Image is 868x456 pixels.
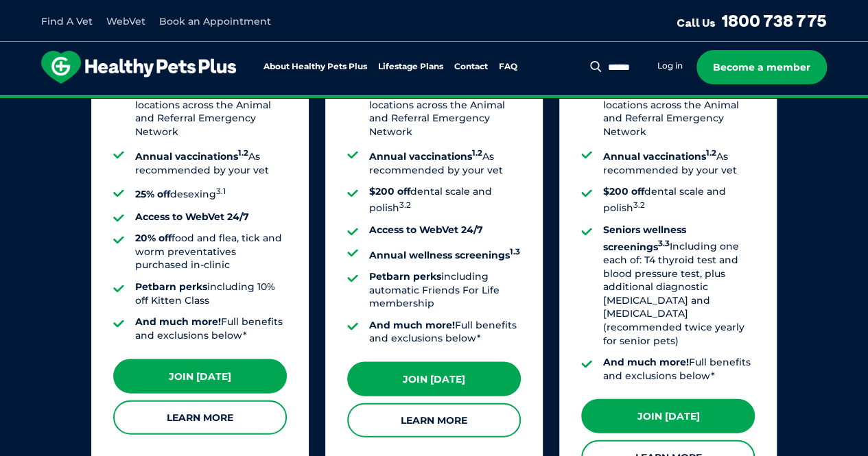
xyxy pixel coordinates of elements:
a: Join [DATE] [581,398,755,433]
sup: 3.2 [633,200,645,209]
sup: 1.2 [472,148,482,158]
strong: 25% off [135,188,170,200]
a: Join [DATE] [113,359,287,393]
li: desexing [135,184,287,201]
span: Call Us [677,16,716,29]
img: hpp-logo [41,51,236,84]
a: FAQ [499,62,517,71]
a: Book an Appointment [159,15,271,27]
strong: Access to WebVet 24/7 [135,210,249,222]
sup: 1.3 [510,246,520,256]
li: dental scale and polish [603,184,755,215]
li: Full benefits and exclusions below* [135,315,287,341]
sup: 3.1 [216,186,226,195]
span: Proactive, preventative wellness program designed to keep your pet healthier and happier for longer [178,96,690,108]
a: Lifestage Plans [378,62,443,71]
li: dental scale and polish [369,184,521,215]
li: Including one each of: T4 thyroid test and blood pressure test, plus additional diagnostic [MEDIC... [603,223,755,347]
strong: Annual wellness screenings [369,248,520,261]
a: About Healthy Pets Plus [263,62,367,71]
strong: Annual vaccinations [135,149,248,162]
li: including automatic Friends For Life membership [369,269,521,310]
strong: Petbarn perks [135,280,207,292]
a: Find A Vet [41,15,93,27]
sup: 3.2 [399,200,411,209]
sup: 3.3 [658,238,670,248]
strong: And much more! [369,318,455,331]
strong: Petbarn perks [369,269,441,282]
li: Full benefits and exclusions below* [369,318,521,345]
a: Learn More [347,403,521,437]
strong: 20% off [135,231,172,243]
a: Contact [454,62,488,71]
li: As recommended by your vet [135,147,287,177]
a: Log in [657,60,683,71]
a: Learn More [113,400,287,434]
sup: 1.2 [238,148,248,158]
li: food and flea, tick and worm preventatives purchased in-clinic [135,231,287,272]
strong: Seniors wellness screenings [603,223,686,252]
li: including 10% off Kitten Class [135,280,287,307]
strong: Annual vaccinations [603,149,716,162]
li: Full benefits and exclusions below* [603,355,755,382]
strong: And much more! [135,315,221,327]
a: Join [DATE] [347,361,521,396]
li: As recommended by your vet [369,147,521,177]
a: Become a member [696,50,827,84]
sup: 1.2 [706,148,716,158]
strong: $200 off [603,184,644,197]
a: Call Us1800 738 775 [677,10,827,31]
li: As recommended by your vet [603,147,755,177]
strong: And much more! [603,355,689,368]
strong: Access to WebVet 24/7 [369,223,483,235]
strong: Annual vaccinations [369,149,482,162]
a: WebVet [106,15,145,27]
strong: $200 off [369,184,410,197]
button: Search [587,60,605,73]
